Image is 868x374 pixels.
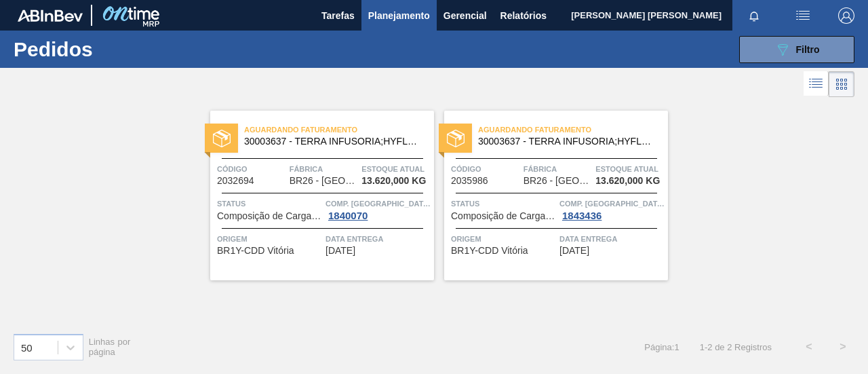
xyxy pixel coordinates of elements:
span: Status [217,197,322,210]
img: Logout [838,7,854,24]
a: Comp. [GEOGRAPHIC_DATA]1840070 [325,197,431,221]
h1: Pedidos [14,41,201,57]
button: < [792,330,826,364]
span: 13.620,000 KG [595,176,660,186]
span: 04/10/2025 [325,246,355,256]
span: Código [451,162,520,176]
span: Página : 1 [644,342,679,352]
img: status [213,130,231,147]
span: Código [217,162,286,176]
span: BR26 - Uberlândia [290,176,357,186]
span: BR1Y-CDD Vitória [217,246,294,256]
span: 30003637 - TERRA INFUSORIA;HYFLO SUPER CEL [478,136,657,147]
img: TNhmsLtSVTkK8tSr43FrP2fwEKptu5GPRR3wAAAABJRU5ErkJggg== [18,10,83,22]
span: Composição de Carga Aceita [217,211,322,221]
span: Composição de Carga Aceita [451,211,556,221]
div: 1840070 [325,210,370,221]
span: Relatórios [500,7,547,24]
button: Notificações [732,6,776,25]
span: Aguardando Faturamento [244,123,434,136]
span: Aguardando Faturamento [478,123,668,136]
span: Gerencial [443,7,487,24]
span: Tarefas [321,7,355,24]
span: Comp. Carga [325,197,431,210]
img: status [447,130,465,147]
img: userActions [795,7,811,24]
button: Filtro [739,36,854,63]
span: Data entrega [325,232,431,246]
span: 1 - 2 de 2 Registros [700,342,772,352]
span: Origem [451,232,556,246]
span: Data entrega [559,232,665,246]
span: Fábrica [290,162,359,176]
a: statusAguardando Faturamento30003637 - TERRA INFUSORIA;HYFLO SUPER CELCódigo2035986FábricaBR26 - ... [434,111,668,280]
span: Fábrica [524,162,593,176]
span: Estoque atual [361,162,431,176]
span: Status [451,197,556,210]
span: BR26 - Uberlândia [524,176,591,186]
span: 13.620,000 KG [361,176,426,186]
span: 2035986 [451,176,488,186]
span: Filtro [796,44,820,55]
span: BR1Y-CDD Vitória [451,246,528,256]
span: Comp. Carga [559,197,665,210]
span: Planejamento [368,7,430,24]
span: Estoque atual [595,162,665,176]
div: 50 [21,341,33,353]
button: > [826,330,860,364]
span: 30003637 - TERRA INFUSORIA;HYFLO SUPER CEL [244,136,423,147]
span: Origem [217,232,322,246]
div: Visão em Cards [829,71,854,97]
span: Linhas por página [89,337,131,357]
div: 1843436 [559,210,604,221]
a: statusAguardando Faturamento30003637 - TERRA INFUSORIA;HYFLO SUPER CELCódigo2032694FábricaBR26 - ... [200,111,434,280]
span: 2032694 [217,176,254,186]
span: 06/10/2025 [559,246,589,256]
div: Visão em Lista [804,71,829,97]
a: Comp. [GEOGRAPHIC_DATA]1843436 [559,197,665,221]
